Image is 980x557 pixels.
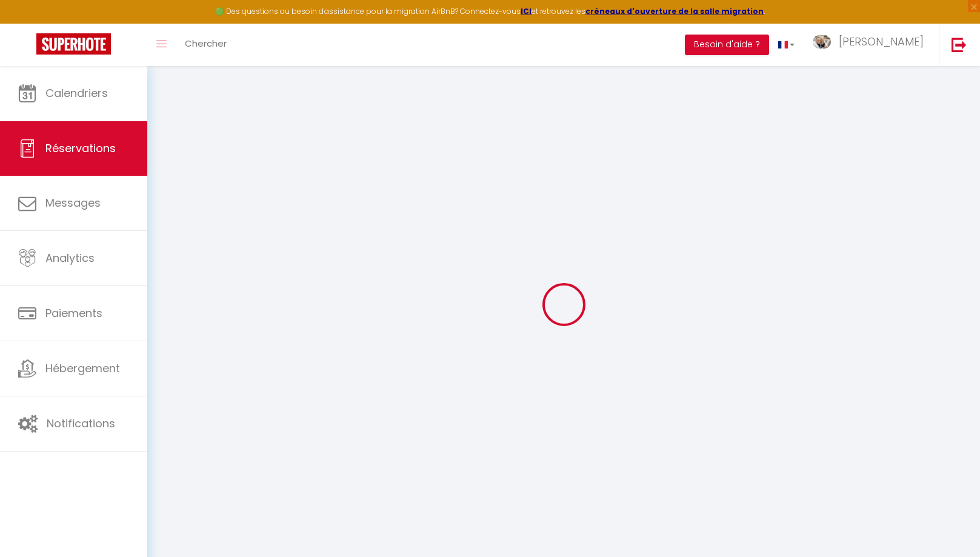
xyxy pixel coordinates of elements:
[804,24,939,66] a: ... [PERSON_NAME]
[10,5,46,41] button: Ouvrir le widget de chat LiveChat
[685,35,769,55] button: Besoin d'aide ?
[521,6,532,16] a: ICI
[45,195,101,210] span: Messages
[176,24,236,66] a: Chercher
[45,141,116,156] span: Réservations
[185,37,227,50] span: Chercher
[952,37,967,52] img: logout
[45,250,95,265] span: Analytics
[36,33,111,55] img: Super Booking
[47,416,115,431] span: Notifications
[839,34,924,49] span: [PERSON_NAME]
[45,85,108,101] span: Calendriers
[45,361,120,376] span: Hébergement
[45,305,102,321] span: Paiements
[813,35,831,49] img: ...
[585,6,764,16] a: créneaux d'ouverture de la salle migration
